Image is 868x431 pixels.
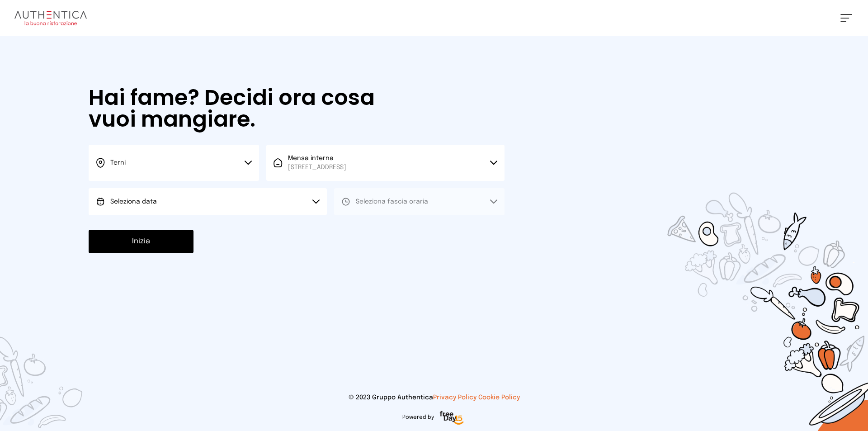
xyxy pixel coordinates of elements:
img: sticker-selezione-mensa.70a28f7.png [615,141,868,431]
a: Cookie Policy [478,394,520,401]
img: logo.8f33a47.png [14,11,87,25]
a: Privacy Policy [433,394,476,401]
h1: Hai fame? Decidi ora cosa vuoi mangiare. [89,87,401,130]
span: Powered by [402,414,434,421]
button: Seleziona fascia oraria [334,188,505,215]
button: Inizia [89,230,193,253]
button: Seleziona data [89,188,327,215]
span: Mensa interna [288,154,346,172]
img: logo-freeday.3e08031.png [438,409,466,427]
span: Seleziona fascia oraria [356,199,428,205]
span: Seleziona data [110,199,157,205]
span: Terni [110,160,126,166]
button: Terni [89,145,259,181]
p: © 2023 Gruppo Authentica [14,393,854,402]
span: [STREET_ADDRESS] [288,163,346,172]
button: Mensa interna[STREET_ADDRESS] [266,145,505,181]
